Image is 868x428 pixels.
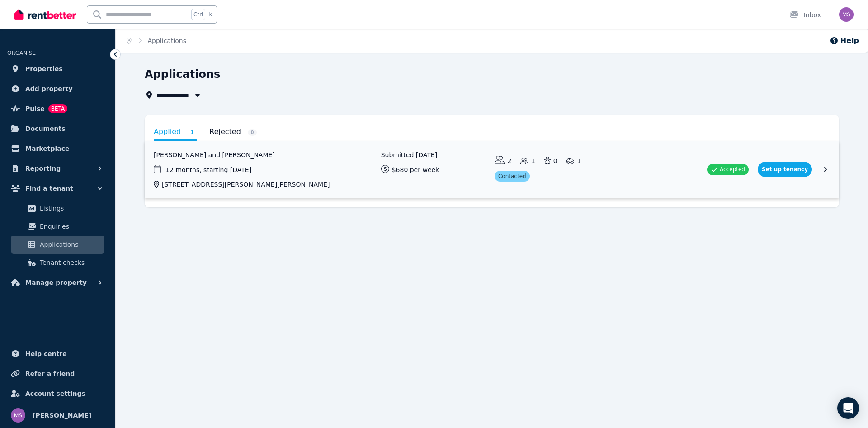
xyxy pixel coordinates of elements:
[7,159,108,178] button: Reporting
[789,10,821,19] div: Inbox
[7,50,36,56] span: ORGANISE
[7,139,108,158] a: Marketplace
[248,129,257,136] span: 0
[116,29,197,53] nav: Breadcrumb
[11,408,25,423] img: Mohammad Sharif Khan
[830,35,859,46] button: Help
[33,410,91,421] span: [PERSON_NAME]
[839,7,854,22] img: Mohammad Sharif Khan
[40,257,101,268] span: Tenant checks
[25,183,73,194] span: Find a tenant
[154,124,197,141] a: Applied
[837,397,859,419] div: Open Intercom Messenger
[25,83,73,94] span: Add property
[7,100,108,118] a: PulseBETA
[7,120,108,138] a: Documents
[191,9,205,20] span: Ctrl
[25,163,61,174] span: Reporting
[40,239,101,250] span: Applications
[209,11,212,18] span: k
[11,236,104,254] a: Applications
[11,199,104,217] a: Listings
[7,60,108,78] a: Properties
[7,274,108,292] button: Manage property
[25,348,67,359] span: Help centre
[188,129,197,136] span: 1
[25,368,75,379] span: Refer a friend
[25,103,45,114] span: Pulse
[148,36,187,45] span: Applications
[7,365,108,383] a: Refer a friend
[7,385,108,403] a: Account settings
[145,67,220,82] h1: Applications
[48,104,67,113] span: BETA
[25,388,85,399] span: Account settings
[209,124,257,139] a: Rejected
[11,217,104,236] a: Enquiries
[7,345,108,363] a: Help centre
[11,254,104,272] a: Tenant checks
[7,80,108,98] a: Add property
[40,203,101,214] span: Listings
[145,141,839,198] a: View application: Asif Ahmed and Maliha Rahman Moly
[25,63,63,74] span: Properties
[25,143,69,154] span: Marketplace
[25,123,66,134] span: Documents
[7,179,108,197] button: Find a tenant
[25,277,87,288] span: Manage property
[14,8,76,21] img: RentBetter
[40,221,101,232] span: Enquiries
